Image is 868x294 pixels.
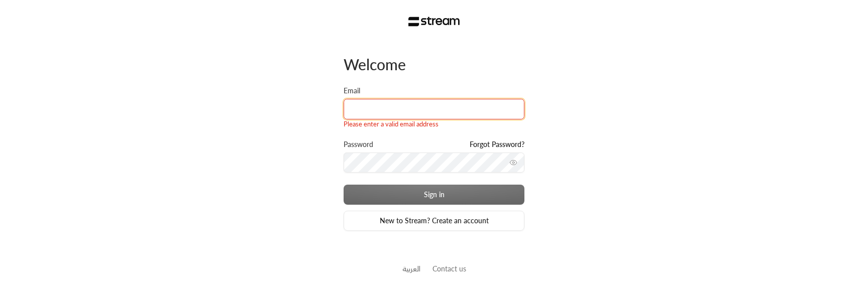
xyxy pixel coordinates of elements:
[432,264,466,273] a: Contact us
[432,263,466,274] button: Contact us
[505,155,521,171] button: toggle password visibility
[344,211,524,231] a: New to Stream? Create an account
[344,139,373,150] label: Password
[402,259,420,278] a: العربية
[408,17,460,27] img: Stream Logo
[344,119,524,129] div: Please enter a valid email address
[470,139,524,150] a: Forgot Password?
[344,86,360,96] label: Email
[344,55,406,73] span: Welcome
